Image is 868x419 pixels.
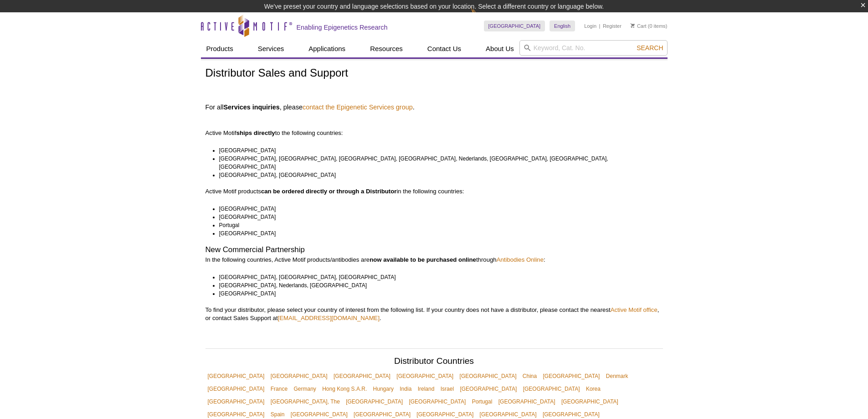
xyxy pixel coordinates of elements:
[205,370,267,383] a: [GEOGRAPHIC_DATA]
[303,40,351,57] a: Applications
[201,40,239,57] a: Products
[457,383,519,395] a: [GEOGRAPHIC_DATA]
[252,40,290,57] a: Services
[205,67,663,80] h1: Distributor Sales and Support
[397,383,414,395] a: India
[631,23,647,29] a: Cart
[268,395,342,408] a: [GEOGRAPHIC_DATA], The
[603,23,621,29] a: Register
[261,188,397,195] strong: can be ordered directly or through a Distributor
[219,146,655,155] li: [GEOGRAPHIC_DATA]
[611,306,657,313] a: Active Motif office
[520,370,539,383] a: China
[599,21,601,31] li: |
[219,281,655,290] li: [GEOGRAPHIC_DATA], Nederlands, [GEOGRAPHIC_DATA]
[205,187,663,196] p: Active Motif products in the following countries:
[205,306,663,322] p: To find your distributor, please select your country of interest from the following list. If your...
[236,129,275,136] strong: ships directly
[291,383,318,395] a: Germany
[219,155,655,171] li: [GEOGRAPHIC_DATA], [GEOGRAPHIC_DATA], [GEOGRAPHIC_DATA], [GEOGRAPHIC_DATA], Nederlands, [GEOGRAPH...
[205,357,663,368] h2: Distributor Countries
[344,395,405,408] a: [GEOGRAPHIC_DATA]
[521,383,582,395] a: [GEOGRAPHIC_DATA]
[219,229,655,238] li: [GEOGRAPHIC_DATA]
[320,383,369,395] a: Hong Kong S.A.R.
[219,221,655,229] li: Portugal
[584,383,603,395] a: Korea
[559,395,621,408] a: [GEOGRAPHIC_DATA]
[205,256,663,264] p: In the following countries, Active Motif products/antibodies are through :
[205,113,663,137] p: Active Motif to the following countries:
[416,383,437,395] a: Ireland
[631,21,668,31] li: (0 items)
[219,290,655,298] li: [GEOGRAPHIC_DATA]
[584,23,596,29] a: Login
[219,205,655,213] li: [GEOGRAPHIC_DATA]
[219,213,655,221] li: [GEOGRAPHIC_DATA]
[480,40,519,57] a: About Us
[631,23,635,28] img: Your Cart
[541,370,602,383] a: [GEOGRAPHIC_DATA]
[484,21,545,31] a: [GEOGRAPHIC_DATA]
[303,103,413,111] a: contact the Epigenetic Services group
[496,395,558,408] a: [GEOGRAPHIC_DATA]
[457,370,519,383] a: [GEOGRAPHIC_DATA]
[470,395,495,408] a: Portugal
[637,44,663,52] span: Search
[550,21,575,31] a: English
[406,395,468,408] a: [GEOGRAPHIC_DATA]
[219,273,655,281] li: [GEOGRAPHIC_DATA], [GEOGRAPHIC_DATA], [GEOGRAPHIC_DATA]
[422,40,467,57] a: Contact Us
[268,370,330,383] a: [GEOGRAPHIC_DATA]
[205,246,663,254] h2: New Commercial Partnership
[438,383,456,395] a: Israel
[365,40,408,57] a: Resources
[497,256,544,263] a: Antibodies Online
[331,370,393,383] a: [GEOGRAPHIC_DATA]
[634,44,666,52] button: Search
[278,315,380,321] a: [EMAIL_ADDRESS][DOMAIN_NAME]
[205,383,267,395] a: [GEOGRAPHIC_DATA]
[297,23,388,31] h2: Enabling Epigenetics Research
[371,383,396,395] a: Hungary
[205,395,267,408] a: [GEOGRAPHIC_DATA]
[205,103,663,111] h4: For all , please .
[370,256,476,263] strong: now available to be purchased online
[394,370,456,383] a: [GEOGRAPHIC_DATA]
[519,40,668,56] input: Keyword, Cat. No.
[223,103,279,111] strong: Services inquiries
[268,383,290,395] a: France
[471,7,495,28] img: Change Here
[604,370,631,383] a: Denmark
[219,171,655,179] li: [GEOGRAPHIC_DATA], [GEOGRAPHIC_DATA]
